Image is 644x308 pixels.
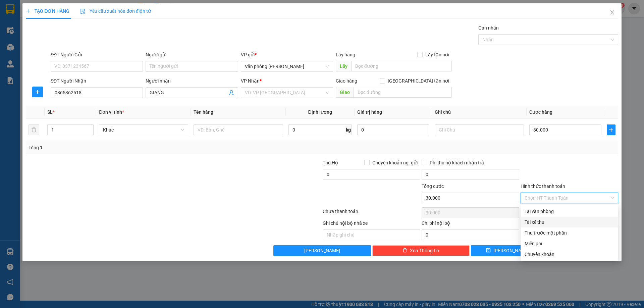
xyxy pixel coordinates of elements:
[525,240,614,247] div: Miễn phí
[432,106,527,119] th: Ghi chú
[273,245,371,256] button: [PERSON_NAME]
[410,247,439,254] span: Xóa Thông tin
[86,125,93,130] span: Increase Value
[229,90,234,95] span: user-add
[323,219,420,229] div: Ghi chú nội bộ nhà xe
[370,159,420,166] span: Chuyển khoản ng. gửi
[51,51,143,58] div: SĐT Người Gửi
[32,87,43,97] button: plus
[603,3,622,22] button: Close
[525,208,614,215] div: Tại văn phòng
[525,251,614,258] div: Chuyển khoản
[525,218,614,226] div: Tài xế thu
[99,109,124,115] span: Đơn vị tính
[323,229,420,240] input: Nhập ghi chú
[422,184,444,189] span: Tổng cước
[194,109,213,115] span: Tên hàng
[372,245,470,256] button: deleteXóa Thông tin
[322,208,421,219] div: Chưa thanh toán
[47,109,53,115] span: SL
[241,51,333,58] div: VP gửi
[88,126,92,130] span: up
[423,51,452,58] span: Lấy tận nơi
[607,124,615,135] button: plus
[354,87,452,98] input: Dọc đường
[29,124,39,135] button: delete
[486,248,491,253] span: save
[194,124,283,135] input: VD: Bàn, Ghế
[493,247,529,254] span: [PERSON_NAME]
[241,78,260,84] span: VP Nhận
[609,10,615,15] span: close
[26,8,69,14] span: TẠO ĐƠN HÀNG
[323,160,338,165] span: Thu Hộ
[521,184,565,189] label: Hình thức thanh toán
[478,25,499,31] label: Gán nhãn
[245,61,329,71] span: Văn phòng Quỳnh Lưu
[529,109,552,115] span: Cước hàng
[51,77,143,85] div: SĐT Người Nhận
[304,247,340,254] span: [PERSON_NAME]
[336,61,351,71] span: Lấy
[385,77,452,85] span: [GEOGRAPHIC_DATA] tận nơi
[88,131,92,135] span: down
[33,89,43,95] span: plus
[525,229,614,237] div: Thu trước một phần
[80,9,86,14] img: icon
[607,127,615,133] span: plus
[357,124,429,135] input: 0
[146,51,238,58] div: Người gửi
[308,109,332,115] span: Định lượng
[336,78,357,84] span: Giao hàng
[357,109,382,115] span: Giá trị hàng
[103,125,184,135] span: Khác
[402,248,407,253] span: delete
[86,130,93,135] span: Decrease Value
[26,9,31,13] span: plus
[435,124,524,135] input: Ghi Chú
[146,77,238,85] div: Người nhận
[471,245,544,256] button: save[PERSON_NAME]
[80,8,151,14] span: Yêu cầu xuất hóa đơn điện tử
[29,144,249,151] div: Tổng: 1
[336,52,355,57] span: Lấy hàng
[427,159,487,166] span: Phí thu hộ khách nhận trả
[336,87,354,98] span: Giao
[345,124,352,135] span: kg
[351,61,452,71] input: Dọc đường
[422,219,519,229] div: Chi phí nội bộ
